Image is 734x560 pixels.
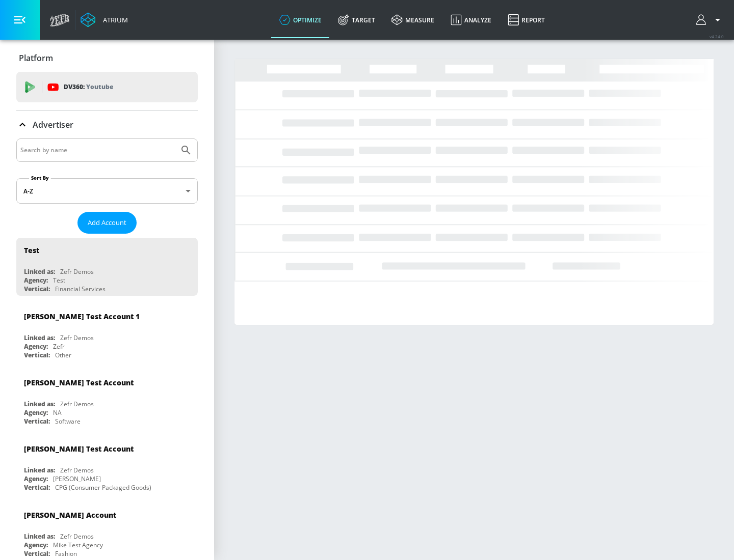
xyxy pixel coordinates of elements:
a: optimize [271,2,330,38]
div: A-Z [16,178,198,204]
div: DV360: Youtube [16,72,198,102]
div: Linked as: [24,466,55,474]
a: Report [500,2,553,38]
div: Platform [16,44,198,72]
div: Zefr Demos [60,532,94,541]
div: Zefr Demos [60,267,94,276]
a: Analyze [442,2,500,38]
div: [PERSON_NAME] Test AccountLinked as:Zefr DemosAgency:[PERSON_NAME]Vertical:CPG (Consumer Packaged... [16,436,198,494]
p: Youtube [86,81,113,92]
div: Agency: [24,541,48,549]
div: Vertical: [24,351,50,359]
button: Add Account [77,212,137,234]
div: [PERSON_NAME] Test Account [24,444,134,454]
div: [PERSON_NAME] Test Account 1Linked as:Zefr DemosAgency:ZefrVertical:Other [16,304,198,362]
div: Advertiser [16,110,198,139]
div: Vertical: [24,549,50,558]
div: Agency: [24,408,48,417]
div: Software [55,417,81,426]
div: Agency: [24,474,48,483]
span: v 4.24.0 [710,34,724,39]
div: Atrium [99,15,128,24]
input: Search by name [20,144,175,157]
p: Platform [19,52,53,64]
div: TestLinked as:Zefr DemosAgency:TestVertical:Financial Services [16,238,198,296]
span: Add Account [88,217,126,229]
div: Linked as: [24,400,55,408]
div: Fashion [55,549,77,558]
div: Vertical: [24,417,50,426]
div: Test [53,276,65,285]
a: measure [383,2,442,38]
div: [PERSON_NAME] Test AccountLinked as:Zefr DemosAgency:NAVertical:Software [16,370,198,428]
div: Zefr Demos [60,466,94,474]
div: Zefr Demos [60,333,94,342]
div: Test [24,245,39,255]
a: Atrium [81,12,128,27]
div: Mike Test Agency [53,541,103,549]
div: [PERSON_NAME] Test Account 1 [24,312,140,321]
div: Zefr [53,342,65,351]
div: Vertical: [24,483,50,492]
div: CPG (Consumer Packaged Goods) [55,483,151,492]
div: Linked as: [24,532,55,541]
p: DV360: [64,81,113,93]
div: Linked as: [24,267,55,276]
div: Zefr Demos [60,400,94,408]
div: [PERSON_NAME] Account [24,510,116,520]
div: [PERSON_NAME] [53,474,101,483]
div: Financial Services [55,285,106,293]
p: Advertiser [33,119,73,130]
div: Other [55,351,71,359]
div: Agency: [24,276,48,285]
div: Vertical: [24,285,50,293]
a: Target [330,2,383,38]
div: Linked as: [24,333,55,342]
div: Agency: [24,342,48,351]
div: NA [53,408,62,417]
label: Sort By [29,175,51,181]
div: [PERSON_NAME] Test Account [24,378,134,387]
